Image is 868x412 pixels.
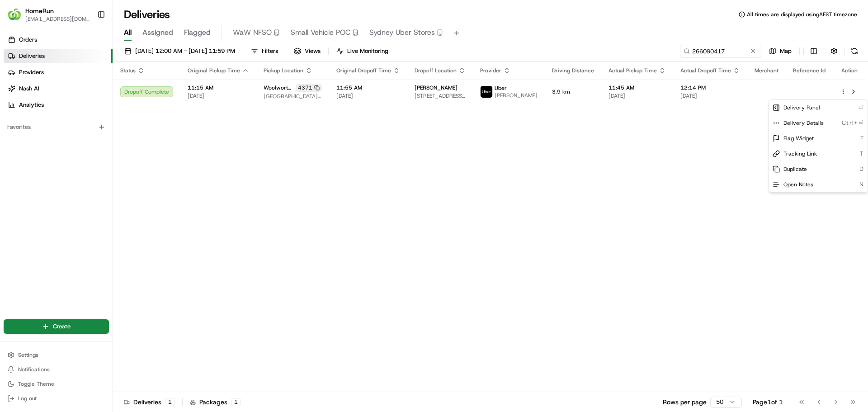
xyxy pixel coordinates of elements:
[859,165,864,173] span: D
[860,134,864,142] span: F
[783,119,824,127] span: Delivery Details
[859,180,864,189] span: N
[860,150,864,158] span: T
[783,166,807,173] span: Duplicate
[783,150,817,157] span: Tracking Link
[859,104,864,112] span: ⏎
[783,135,814,142] span: Flag Widget
[783,104,820,111] span: Delivery Panel
[783,181,813,188] span: Open Notes
[842,119,864,127] span: Ctrl+⏎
